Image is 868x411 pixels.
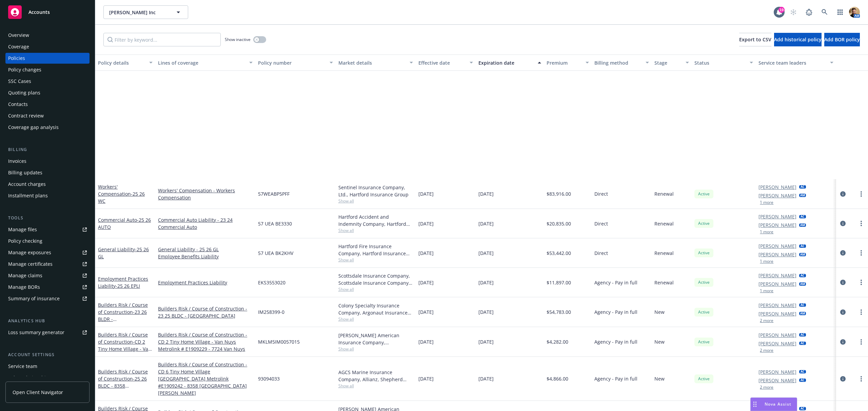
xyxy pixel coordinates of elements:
div: Service team leaders [758,59,826,66]
span: $20,835.00 [547,220,571,227]
a: more [857,278,865,286]
a: Builders Risk / Course of Construction - CD 2 Tiny Home Village - Van Nuys Metrolink # E1909229 -... [158,331,253,352]
span: IM258399-0 [258,308,284,316]
a: Invoices [5,156,90,167]
div: Manage files [8,224,37,235]
span: Manage exposures [5,247,90,258]
div: Account settings [5,351,90,358]
button: Expiration date [476,55,544,71]
span: [DATE] [478,190,494,197]
a: Billing updates [5,167,90,178]
button: Export to CSV [739,33,771,46]
span: Agency - Pay in full [594,338,637,345]
button: Nova Assist [750,397,797,411]
span: [DATE] [418,220,434,227]
span: Show all [338,228,413,233]
a: circleInformation [839,190,847,198]
span: Active [697,309,711,315]
span: Direct [594,250,608,257]
span: Active [697,191,711,197]
div: 19 [778,7,785,13]
a: Workers' Compensation [98,183,145,204]
a: more [857,338,865,346]
a: Contract review [5,110,90,121]
a: Search [818,5,831,19]
a: Overview [5,30,90,41]
div: Status [694,59,746,66]
button: 1 more [760,259,773,263]
a: Policy changes [5,64,90,75]
a: Manage files [5,224,90,235]
a: [PERSON_NAME] [758,213,796,220]
div: Policies [8,53,25,64]
div: Account charges [8,179,46,190]
div: Installment plans [8,190,48,201]
span: Agency - Pay in full [594,375,637,382]
button: Premium [544,55,592,71]
a: Commercial Auto [98,217,151,230]
div: Tools [5,215,90,221]
a: Builders Risk / Course of Construction - CD 6 Tiny Home Village [GEOGRAPHIC_DATA] Metrolink #E190... [158,361,253,396]
span: [DATE] [478,308,494,316]
span: [DATE] [478,279,494,286]
a: Builders Risk / Course of Construction [98,331,151,373]
span: 57WEABP5PFF [258,190,290,197]
button: Effective date [416,55,476,71]
span: $83,916.00 [547,190,571,197]
a: Start snowing [787,5,800,19]
a: Contacts [5,99,90,110]
a: Commercial Auto Liability - 23 24 Commercial Auto [158,216,253,231]
span: Accounts [28,9,50,15]
span: 93094033 [258,375,280,382]
div: Invoices [8,156,26,167]
span: Active [697,220,711,226]
span: Show all [338,383,413,389]
button: Status [692,55,756,71]
span: [DATE] [418,375,434,382]
span: EKS3553020 [258,279,285,286]
span: Direct [594,190,608,197]
a: Policy checking [5,236,90,246]
span: Show all [338,286,413,292]
span: [DATE] [478,250,494,257]
a: Employee Benefits Liability [158,253,253,260]
span: - 25 26 EPLI [116,283,140,289]
a: General Liability - 25 26 GL [158,246,253,253]
div: Manage exposures [8,247,51,258]
span: Active [697,339,711,345]
button: 1 more [760,200,773,204]
span: Add BOR policy [824,36,860,43]
a: [PERSON_NAME] [758,242,796,250]
a: Policies [5,53,90,64]
a: [PERSON_NAME] [758,221,796,229]
a: [PERSON_NAME] [758,331,796,339]
div: Sales relationships [8,372,51,383]
a: Coverage [5,41,90,52]
button: 1 more [760,289,773,293]
div: Drag to move [751,398,759,411]
div: Billing updates [8,167,42,178]
a: Employment Practices Liability [158,279,253,286]
span: New [654,375,665,382]
span: Renewal [654,250,674,257]
button: Add BOR policy [824,33,860,46]
a: Switch app [833,5,847,19]
button: Billing method [592,55,652,71]
a: circleInformation [839,308,847,316]
div: Quoting plans [8,87,40,98]
span: [DATE] [478,338,494,345]
div: Analytics hub [5,318,90,324]
div: Overview [8,30,29,41]
span: [DATE] [478,220,494,227]
div: Service team [8,361,37,372]
a: [PERSON_NAME] [758,340,796,347]
span: Add historical policy [774,36,822,43]
a: Coverage gap analysis [5,122,90,133]
a: more [857,190,865,198]
span: Renewal [654,220,674,227]
div: Sentinel Insurance Company, Ltd., Hartford Insurance Group [338,184,413,198]
button: Policy details [95,55,155,71]
a: Builders Risk / Course of Construction [98,368,149,410]
a: Loss summary generator [5,327,90,338]
span: Active [697,376,711,382]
